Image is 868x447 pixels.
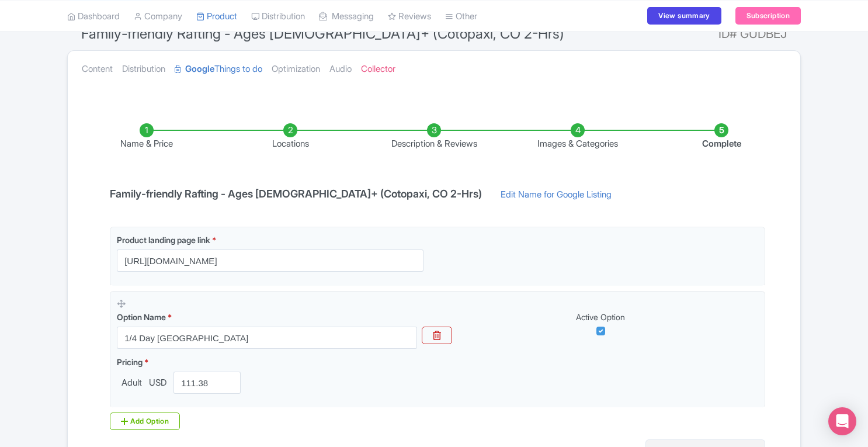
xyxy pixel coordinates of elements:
[489,188,623,207] a: Edit Name for Google Listing
[147,376,169,390] span: USD
[647,7,721,25] a: View summary
[828,407,856,435] div: Open Intercom Messenger
[362,123,506,151] li: Description & Reviews
[117,327,417,349] input: Option Name
[117,250,423,272] input: Product landing page link
[361,51,395,88] a: Collector
[103,188,489,200] h4: Family-friendly Rafting - Ages [DEMOGRAPHIC_DATA]+ (Cotopaxi, CO 2-Hrs)
[81,25,564,42] span: Family-friendly Rafting - Ages [DEMOGRAPHIC_DATA]+ (Cotopaxi, CO 2-Hrs)
[650,123,793,151] li: Complete
[272,51,320,88] a: Optimization
[576,312,625,322] span: Active Option
[117,235,210,245] span: Product landing page link
[110,413,180,430] div: Add Option
[173,372,241,394] input: 0.00
[75,123,218,151] li: Name & Price
[329,51,352,88] a: Audio
[122,51,165,88] a: Distribution
[82,51,113,88] a: Content
[506,123,650,151] li: Images & Categories
[735,7,801,25] a: Subscription
[117,376,147,390] span: Adult
[185,63,214,76] strong: Google
[175,51,262,88] a: GoogleThings to do
[117,312,166,322] span: Option Name
[218,123,362,151] li: Locations
[718,22,787,46] span: ID# GUDBEJ
[117,357,143,367] span: Pricing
